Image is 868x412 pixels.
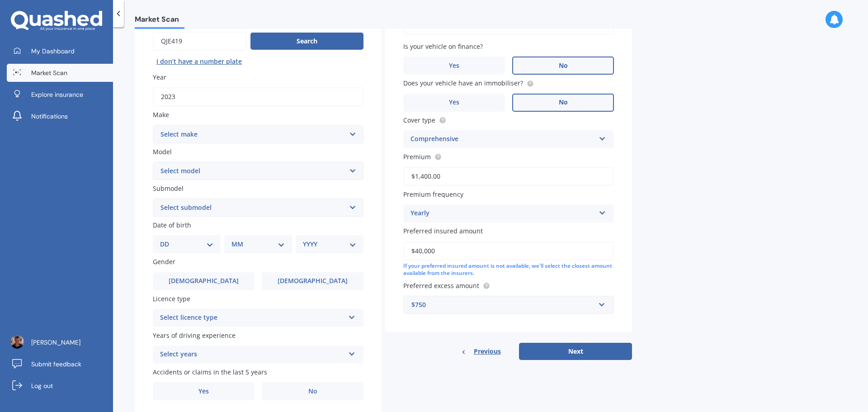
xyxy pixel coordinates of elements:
[198,388,209,395] span: Yes
[403,262,614,278] div: If your preferred insured amount is not available, we'll select the closest amount available from...
[153,184,184,193] span: Submodel
[7,333,113,351] a: [PERSON_NAME]
[31,68,67,77] span: Market Scan
[449,99,459,106] span: Yes
[250,33,363,50] button: Search
[160,313,344,323] div: Select licence type
[153,87,363,106] input: YYYY
[153,32,247,51] input: Enter plate number
[135,15,184,27] span: Market Scan
[153,221,191,229] span: Date of birth
[410,208,595,219] div: Yearly
[153,73,166,81] span: Year
[449,62,459,70] span: Yes
[7,42,113,60] a: My Dashboard
[160,349,344,360] div: Select years
[559,99,568,106] span: No
[403,116,435,124] span: Cover type
[308,388,317,395] span: No
[31,338,80,347] span: [PERSON_NAME]
[153,368,267,376] span: Accidents or claims in the last 5 years
[403,227,483,236] span: Preferred insured amount
[403,167,614,186] input: Enter premium
[153,258,175,266] span: Gender
[7,377,113,395] a: Log out
[519,343,632,360] button: Next
[403,42,483,51] span: Is your vehicle on finance?
[31,381,53,390] span: Log out
[10,335,24,349] img: ACg8ocJ1OVlWJWC27FZBND3bkVYYd90BCRwgVk6zTNBtCsHLd1v6-Syc=s96-c
[153,54,245,69] button: I don’t have a number plate
[403,281,479,290] span: Preferred excess amount
[7,64,113,82] a: Market Scan
[169,277,239,285] span: [DEMOGRAPHIC_DATA]
[7,85,113,104] a: Explore insurance
[31,90,83,99] span: Explore insurance
[410,134,595,145] div: Comprehensive
[7,107,113,125] a: Notifications
[153,331,236,340] span: Years of driving experience
[474,345,501,358] span: Previous
[403,79,523,88] span: Does your vehicle have an immobiliser?
[403,190,463,199] span: Premium frequency
[31,47,75,56] span: My Dashboard
[153,111,169,119] span: Make
[278,277,348,285] span: [DEMOGRAPHIC_DATA]
[7,355,113,373] a: Submit feedback
[403,242,614,260] input: Enter amount
[153,294,190,303] span: Licence type
[31,112,68,121] span: Notifications
[411,300,595,310] div: $750
[403,152,431,161] span: Premium
[31,360,81,369] span: Submit feedback
[559,62,568,70] span: No
[153,147,172,156] span: Model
